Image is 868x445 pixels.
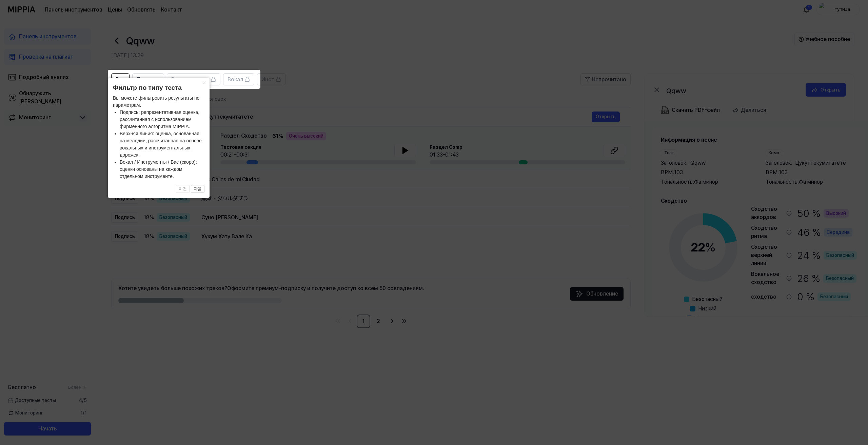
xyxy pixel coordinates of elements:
font: Фильтр по типу теста [113,84,182,91]
font: Вокал [228,76,243,83]
button: Подпись [132,73,164,85]
font: Вы можете фильтровать результаты по параметрам. [113,95,199,108]
font: Подпись: репрезентативная оценка, рассчитанная с использованием фирменного алгоритма MIPPIA. [120,109,199,129]
button: Закрывать [199,78,210,87]
button: Вокал [223,73,254,85]
font: × [202,79,206,86]
button: 다음 [191,185,204,193]
font: Вокал / Инструменты / Бас (скоро): оценки основаны на каждом отдельном инструменте. [120,159,197,179]
button: 이전 [176,185,190,193]
button: Инст [257,73,285,85]
button: Все [111,73,130,85]
button: Верхняя линия [167,73,220,85]
font: 다음 [194,186,202,191]
font: Верхняя линия: оценка, основанная на мелодии, рассчитанная на основе вокальных и инструментальных... [120,131,202,158]
font: Верхняя линия [171,76,209,83]
font: Все [116,76,125,83]
font: Подпись [137,76,160,83]
font: 이전 [179,186,187,191]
